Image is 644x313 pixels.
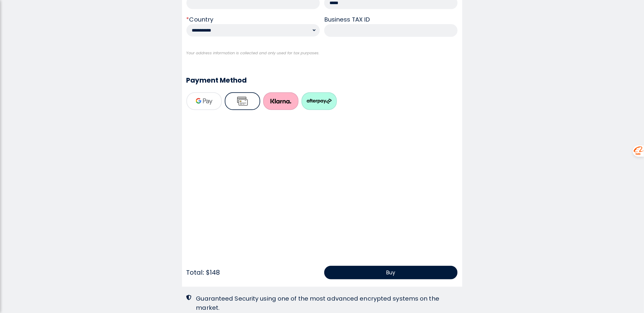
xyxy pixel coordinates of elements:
div: Business TAX ID [324,15,458,24]
div: Country [186,15,320,24]
p: Total: $148 [186,267,320,278]
h3: Payment Method [186,76,458,85]
div: Guaranteed Security using one of the most advanced encrypted systems on the market. [196,294,458,312]
iframe: Secure payment input frame [185,118,459,243]
span: Your address information is collected and only used for tax purposes. [186,50,320,56]
span: Buy [386,269,396,276]
button: Buy [324,266,458,279]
